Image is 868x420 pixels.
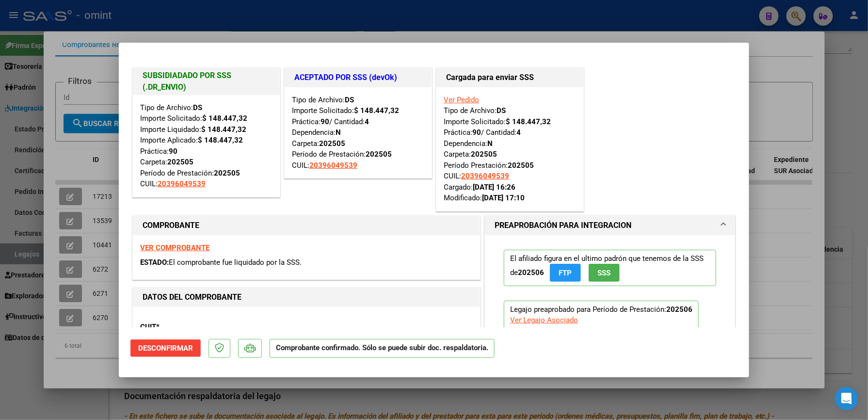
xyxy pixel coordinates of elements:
strong: 202505 [366,150,392,159]
h1: SUBSIDIADADO POR SSS (.DR_ENVIO) [143,70,270,93]
button: FTP [550,264,581,282]
strong: 202505 [508,161,534,170]
span: Modificado: [444,194,525,202]
div: Tipo de Archivo: Importe Solicitado: Práctica: / Cantidad: Dependencia: Carpeta: Período Prestaci... [444,95,576,204]
strong: $ 148.447,32 [201,125,246,134]
p: CUIT [140,322,240,333]
strong: $ 148.447,32 [202,114,247,123]
strong: 202506 [518,268,544,277]
strong: N [336,128,341,137]
h1: ACEPTADO POR SSS (devOk) [294,72,422,83]
strong: 4 [516,128,521,137]
strong: [DATE] 16:26 [473,183,515,192]
div: Ver Legajo Asociado [510,315,578,325]
p: El afiliado figura en el ultimo padrón que tenemos de la SSS de [504,250,716,286]
strong: DS [193,103,202,112]
strong: DS [497,106,506,115]
span: FTP [559,269,572,277]
strong: $ 148.447,32 [354,106,399,115]
h1: PREAPROBACIÓN PARA INTEGRACION [495,220,631,231]
span: ESTADO: [140,258,169,267]
p: Legajo preaprobado para Período de Prestación: [504,301,699,404]
div: Open Intercom Messenger [835,387,858,410]
strong: 202505 [214,169,240,178]
strong: DATOS DEL COMPROBANTE [143,292,241,302]
strong: 90 [472,128,481,137]
strong: DS [345,96,354,104]
span: 20396049539 [309,161,357,170]
button: SSS [589,264,620,282]
a: VER COMPROBANTE [140,243,209,252]
strong: $ 148.447,32 [198,136,243,145]
p: Comprobante confirmado. Sólo se puede subir doc. respaldatoria. [270,339,495,358]
strong: [DATE] 17:10 [482,194,525,202]
strong: $ 148.447,32 [506,117,551,126]
span: El comprobante fue liquidado por la SSS. [169,258,302,267]
strong: 90 [321,117,329,126]
span: 20396049539 [461,172,509,180]
mat-expansion-panel-header: PREAPROBACIÓN PARA INTEGRACION [485,216,735,235]
strong: N [487,139,493,148]
strong: 202505 [319,139,345,148]
span: 20396049539 [158,179,206,188]
span: Desconfirmar [138,344,193,353]
strong: 202506 [666,305,692,314]
strong: 90 [169,147,177,156]
strong: COMPROBANTE [143,221,199,230]
div: Tipo de Archivo: Importe Solicitado: Práctica: / Cantidad: Dependencia: Carpeta: Período de Prest... [292,95,424,171]
span: SSS [598,269,611,277]
strong: 4 [365,117,369,126]
div: Tipo de Archivo: Importe Solicitado: Importe Liquidado: Importe Aplicado: Práctica: Carpeta: Perí... [140,102,273,190]
h1: Cargada para enviar SSS [446,72,574,83]
strong: 202505 [471,150,497,159]
a: Ver Pedido [444,96,479,104]
button: Desconfirmar [130,339,201,357]
strong: 202505 [167,158,193,166]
